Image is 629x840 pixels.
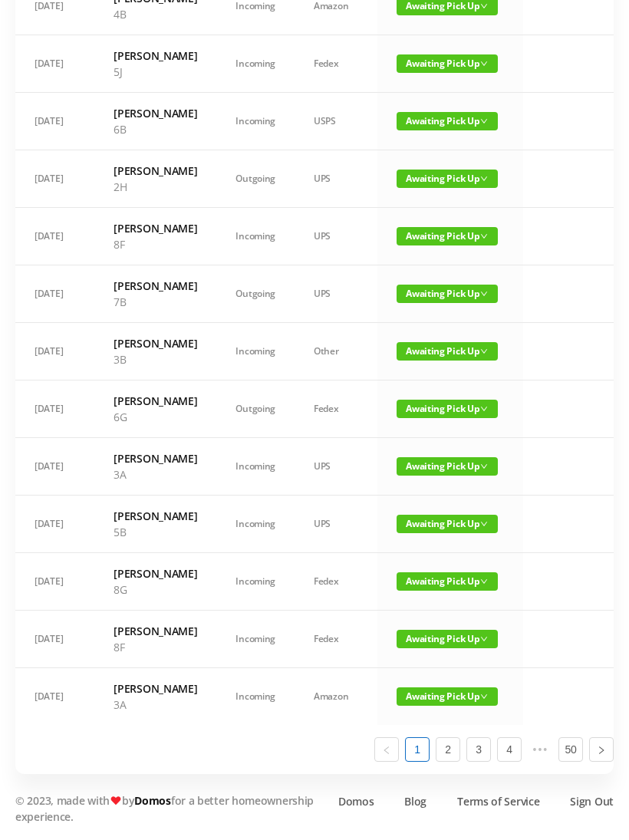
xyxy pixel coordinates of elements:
[114,64,197,80] p: 5J
[589,737,614,762] li: Next Page
[15,35,94,93] td: [DATE]
[295,380,377,438] td: Fedex
[114,278,197,294] h6: [PERSON_NAME]
[15,553,94,611] td: [DATE]
[295,35,377,93] td: Fedex
[15,380,94,438] td: [DATE]
[114,48,197,64] h6: [PERSON_NAME]
[216,35,295,93] td: Incoming
[397,170,498,188] span: Awaiting Pick Up
[480,463,488,470] i: icon: down
[216,208,295,265] td: Incoming
[15,150,94,208] td: [DATE]
[114,581,197,598] p: 8G
[15,496,94,553] td: [DATE]
[528,737,552,762] li: Next 5 Pages
[558,737,583,762] li: 50
[295,611,377,668] td: Fedex
[480,175,488,183] i: icon: down
[374,737,399,762] li: Previous Page
[397,515,498,533] span: Awaiting Pick Up
[216,265,295,323] td: Outgoing
[480,635,488,643] i: icon: down
[397,227,498,245] span: Awaiting Pick Up
[216,323,295,380] td: Incoming
[134,793,171,808] a: Domos
[397,54,498,73] span: Awaiting Pick Up
[406,738,429,761] a: 1
[15,265,94,323] td: [DATE]
[480,348,488,355] i: icon: down
[15,323,94,380] td: [DATE]
[295,553,377,611] td: Fedex
[216,438,295,496] td: Incoming
[480,2,488,10] i: icon: down
[405,737,430,762] li: 1
[457,793,539,809] a: Terms of Service
[114,163,197,179] h6: [PERSON_NAME]
[216,611,295,668] td: Incoming
[114,680,197,697] h6: [PERSON_NAME]
[114,565,197,581] h6: [PERSON_NAME]
[397,285,498,303] span: Awaiting Pick Up
[216,496,295,553] td: Incoming
[480,117,488,125] i: icon: down
[114,294,197,310] p: 7B
[559,738,582,761] a: 50
[295,496,377,553] td: UPS
[114,220,197,236] h6: [PERSON_NAME]
[397,572,498,591] span: Awaiting Pick Up
[397,630,498,648] span: Awaiting Pick Up
[397,400,498,418] span: Awaiting Pick Up
[216,668,295,725] td: Incoming
[295,323,377,380] td: Other
[480,60,488,68] i: icon: down
[570,793,614,809] a: Sign Out
[216,380,295,438] td: Outgoing
[15,208,94,265] td: [DATE]
[295,265,377,323] td: UPS
[295,208,377,265] td: UPS
[15,611,94,668] td: [DATE]
[295,668,377,725] td: Amazon
[114,466,197,483] p: 3A
[15,438,94,496] td: [DATE]
[15,93,94,150] td: [DATE]
[480,290,488,298] i: icon: down
[295,93,377,150] td: USPS
[382,746,391,755] i: icon: left
[397,687,498,706] span: Awaiting Pick Up
[467,738,490,761] a: 3
[114,697,197,713] p: 3A
[114,524,197,540] p: 5B
[114,179,197,195] p: 2H
[397,457,498,476] span: Awaiting Pick Up
[114,393,197,409] h6: [PERSON_NAME]
[436,738,459,761] a: 2
[480,232,488,240] i: icon: down
[528,737,552,762] span: •••
[466,737,491,762] li: 3
[498,738,521,761] a: 4
[436,737,460,762] li: 2
[397,342,498,361] span: Awaiting Pick Up
[114,450,197,466] h6: [PERSON_NAME]
[114,639,197,655] p: 8F
[114,121,197,137] p: 6B
[114,335,197,351] h6: [PERSON_NAME]
[114,508,197,524] h6: [PERSON_NAME]
[338,793,374,809] a: Domos
[114,236,197,252] p: 8F
[15,668,94,725] td: [DATE]
[114,105,197,121] h6: [PERSON_NAME]
[15,792,322,825] p: © 2023, made with by for a better homeownership experience.
[114,409,197,425] p: 6G
[480,693,488,700] i: icon: down
[216,150,295,208] td: Outgoing
[114,623,197,639] h6: [PERSON_NAME]
[397,112,498,130] span: Awaiting Pick Up
[480,578,488,585] i: icon: down
[216,93,295,150] td: Incoming
[114,6,197,22] p: 4B
[480,405,488,413] i: icon: down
